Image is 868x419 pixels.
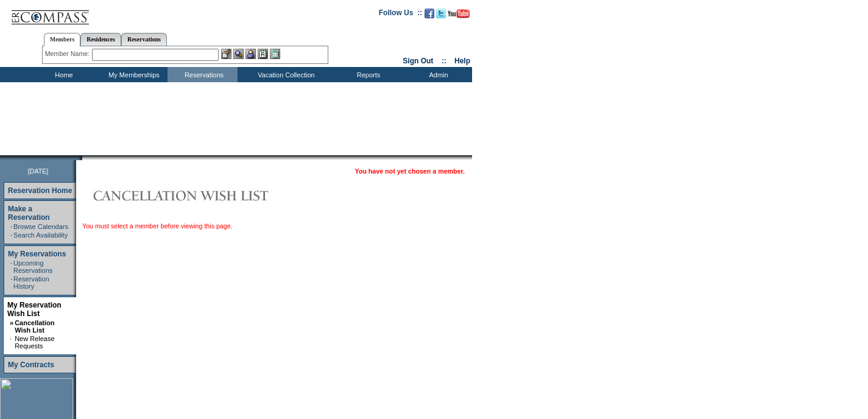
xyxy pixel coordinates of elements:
[13,259,52,274] a: Upcoming Reservations
[448,9,470,18] img: Subscribe to our YouTube Channel
[233,49,244,59] img: View
[8,361,54,369] a: My Contracts
[8,205,50,222] a: Make a Reservation
[436,12,446,19] a: Follow us on Twitter
[78,155,82,160] img: promoShadowLeftCorner.gif
[82,222,469,230] div: You must select a member before viewing this page.
[10,319,13,326] b: »
[15,335,54,350] a: New Release Requests
[245,49,256,59] img: Impersonate
[121,33,167,46] a: Reservations
[454,57,470,65] a: Help
[10,223,12,230] td: ·
[8,250,66,258] a: My Reservations
[10,335,13,350] td: ·
[258,49,268,59] img: Reservations
[10,275,12,290] td: ·
[82,183,326,208] img: Cancellation Wish List
[82,155,83,160] img: blank.gif
[436,9,446,18] img: Follow us on Twitter
[403,57,433,65] a: Sign Out
[355,167,465,175] span: You have not yet chosen a member.
[10,259,12,274] td: ·
[13,275,49,290] a: Reservation History
[13,231,68,239] a: Search Availability
[7,301,62,318] a: My Reservation Wish List
[448,12,470,19] a: Subscribe to our YouTube Channel
[270,49,280,59] img: b_calculator.gif
[168,67,238,82] td: Reservations
[44,33,81,46] a: Members
[13,223,68,230] a: Browse Calendars
[10,231,12,239] td: ·
[425,12,434,19] a: Become our fan on Facebook
[238,67,332,82] td: Vacation Collection
[442,57,446,65] span: ::
[45,49,92,59] div: Member Name:
[402,67,472,82] td: Admin
[8,186,72,195] a: Reservation Home
[97,67,168,82] td: My Memberships
[221,49,231,59] img: b_edit.gif
[332,67,402,82] td: Reports
[27,67,97,82] td: Home
[379,7,422,22] td: Follow Us ::
[80,33,121,46] a: Residences
[15,319,54,334] a: Cancellation Wish List
[28,167,49,175] span: [DATE]
[425,9,434,18] img: Become our fan on Facebook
